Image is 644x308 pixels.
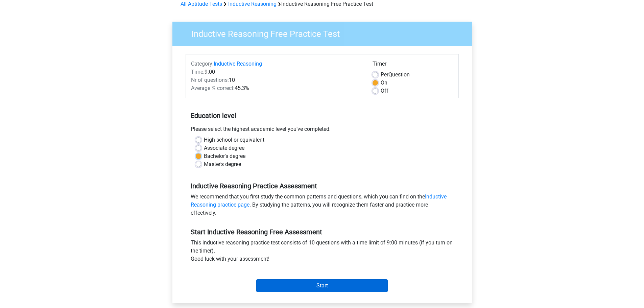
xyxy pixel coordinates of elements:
span: Time: [191,69,205,75]
div: 10 [186,76,367,84]
label: Off [381,87,388,95]
a: Inductive Reasoning [214,61,262,67]
label: Question [381,71,410,79]
h5: Inductive Reasoning Practice Assessment [191,182,454,190]
label: Associate degree [204,144,244,152]
label: On [381,79,387,87]
a: Inductive Reasoning [228,1,277,7]
label: Master's degree [204,160,241,168]
div: 9:00 [186,68,367,76]
h5: Education level [191,109,454,122]
span: Nr of questions: [191,77,229,83]
span: Average % correct: [191,85,235,91]
label: High school or equivalent [204,136,264,144]
span: Per [381,71,388,78]
div: 45.3% [186,84,367,92]
input: Start [256,279,388,292]
h5: Start Inductive Reasoning Free Assessment [191,228,454,236]
h3: Inductive Reasoning Free Practice Test [183,26,467,39]
a: All Aptitude Tests [181,1,222,7]
div: Timer [373,60,453,71]
label: Bachelor's degree [204,152,245,160]
div: We recommend that you first study the common patterns and questions, which you can find on the . ... [186,193,459,220]
div: This inductive reasoning practice test consists of 10 questions with a time limit of 9:00 minutes... [186,239,459,266]
div: Please select the highest academic level you’ve completed. [186,125,459,136]
span: Category: [191,61,214,67]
